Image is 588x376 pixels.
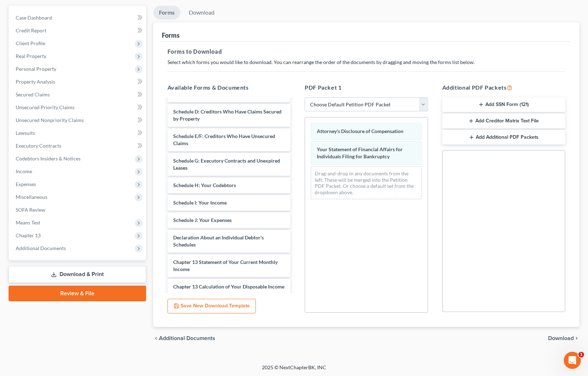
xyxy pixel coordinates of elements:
[16,27,46,33] span: Credit Report
[173,259,278,272] span: Chapter 13 Statement of Your Current Monthly Income
[442,97,566,112] button: Add SSN Form (121)
[10,139,146,152] a: Executory Contracts
[16,207,45,213] span: SOFA Review
[173,133,275,146] span: Schedule E/F: Creditors Who Have Unsecured Claims
[173,284,284,290] span: Chapter 13 Calculation of Your Disposable Income
[548,335,579,341] button: Download chevron_right
[10,127,146,139] a: Lawsuits
[153,335,159,341] i: chevron_left
[16,181,36,187] span: Expenses
[317,146,403,159] span: Your Statement of Financial Affairs for Individuals Filing for Bankruptcy
[16,168,32,174] span: Income
[167,59,566,66] p: Select which forms you would like to download. You can rearrange the order of the documents by dr...
[167,47,566,56] h5: Forms to Download
[16,91,50,97] span: Secured Claims
[10,101,146,114] a: Unsecured Priority Claims
[16,143,61,149] span: Executory Contracts
[173,217,232,223] span: Schedule J: Your Expenses
[442,130,566,145] button: Add Additional PDF Packets
[183,6,220,20] a: Download
[442,113,566,128] button: Add Creditor Matrix Text File
[16,219,40,226] span: Means Test
[167,299,256,314] button: Save New Download Template
[9,286,146,301] a: Review & File
[16,40,45,46] span: Client Profile
[16,245,66,251] span: Additional Documents
[173,234,264,248] span: Declaration About an Individual Debtor's Schedules
[16,66,56,72] span: Personal Property
[16,15,52,21] span: Case Dashboard
[167,83,291,92] h5: Available Forms & Documents
[16,194,47,200] span: Miscellaneous
[564,352,581,369] iframe: Intercom live chat
[162,31,180,39] div: Forms
[16,117,84,123] span: Unsecured Nonpriority Claims
[10,11,146,24] a: Case Dashboard
[442,83,566,92] h5: Additional PDF Packets
[173,158,280,171] span: Schedule G: Executory Contracts and Unexpired Leases
[16,155,81,161] span: Codebtors Insiders & Notices
[16,79,55,85] span: Property Analysis
[317,128,403,134] span: Attorney's Disclosure of Compensation
[574,335,579,341] i: chevron_right
[10,203,146,216] a: SOFA Review
[10,88,146,101] a: Secured Claims
[311,166,422,199] div: Drag-and-drop in any documents from the left. These will be merged into the Petition PDF Packet. ...
[578,352,584,358] span: 1
[153,335,215,341] a: chevron_left Additional Documents
[16,232,41,238] span: Chapter 13
[159,335,215,341] span: Additional Documents
[16,130,35,136] span: Lawsuits
[173,182,236,188] span: Schedule H: Your Codebtors
[153,6,180,20] a: Forms
[10,75,146,88] a: Property Analysis
[10,24,146,37] a: Credit Report
[9,266,146,283] a: Download & Print
[10,114,146,127] a: Unsecured Nonpriority Claims
[16,104,74,110] span: Unsecured Priority Claims
[16,53,46,59] span: Real Property
[173,108,282,122] span: Schedule D: Creditors Who Have Claims Secured by Property
[305,83,428,92] h5: PDF Packet 1
[548,335,574,341] span: Download
[173,200,227,206] span: Schedule I: Your Income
